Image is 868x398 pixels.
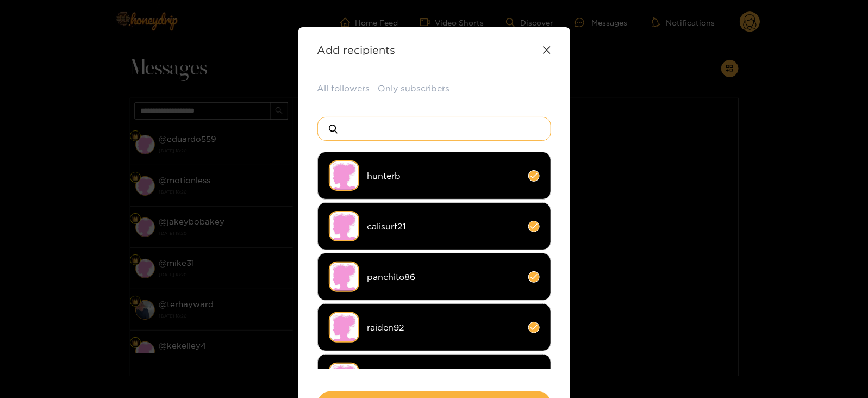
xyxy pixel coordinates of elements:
[329,211,359,241] img: no-avatar.png
[367,321,520,334] span: raiden92
[329,312,359,343] img: no-avatar.png
[329,363,359,393] img: no-avatar.png
[329,262,359,292] img: no-avatar.png
[317,43,396,56] strong: Add recipients
[367,220,520,233] span: calisurf21
[329,160,359,191] img: no-avatar.png
[378,82,450,95] button: Only subscribers
[367,170,520,182] span: hunterb
[317,82,370,95] button: All followers
[367,271,520,283] span: panchito86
